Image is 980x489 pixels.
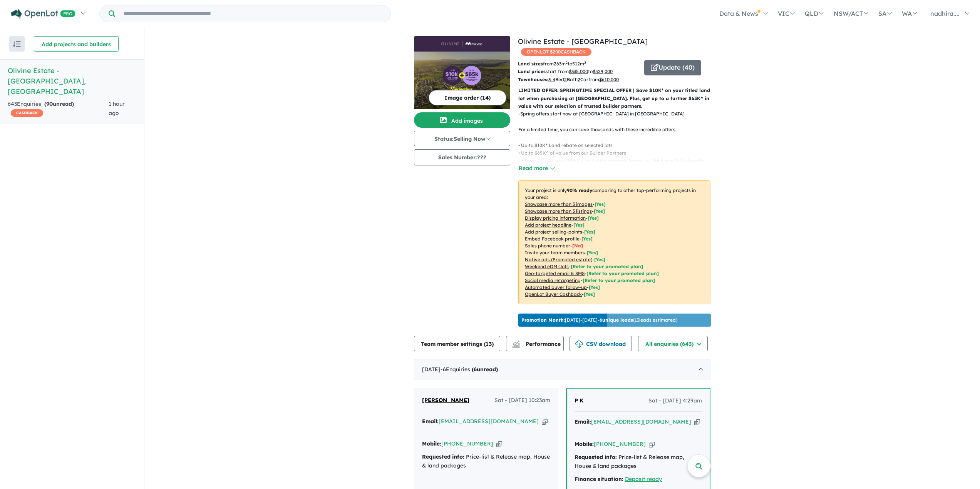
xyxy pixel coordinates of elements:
button: Team member settings (13) [414,336,500,351]
b: Promotion Month: [521,317,565,323]
button: Copy [694,418,700,426]
span: [ Yes ] [588,215,599,221]
span: [Yes] [594,257,605,262]
u: Sales phone number [525,243,570,249]
a: [PHONE_NUMBER] [441,440,493,447]
button: CSV download [570,336,632,351]
div: [DATE] [414,359,710,381]
span: 13 [486,340,492,347]
button: Status:Selling Now [414,131,510,146]
img: Olivine Estate - Donnybrook Logo [417,39,507,48]
sup: 2 [566,60,568,65]
span: nadhira.... [930,10,960,17]
u: Add project selling-points [525,229,582,235]
img: Olivine Estate - Donnybrook [414,52,510,109]
span: [Refer to your promoted plan] [571,264,643,269]
a: [EMAIL_ADDRESS][DOMAIN_NAME] [439,418,539,425]
u: Geo-targeted email & SMS [525,270,585,276]
span: [ No ] [572,243,583,249]
b: Land sizes [518,61,543,67]
u: Automated buyer follow-up [525,284,587,290]
u: Social media retargeting [525,277,581,283]
span: [PERSON_NAME] [422,397,469,404]
a: [PHONE_NUMBER] [594,441,646,447]
u: $ 529,000 [593,68,613,74]
strong: ( unread) [44,100,74,107]
b: 90 % ready [567,187,592,193]
u: 263 m [554,61,568,67]
span: 1 hour ago [109,100,125,117]
p: LIMITED OFFER: SPRINGTIME SPECIAL OFFER | Save $10K* on your titled land lot when purchasing at [... [518,87,710,110]
p: Bed Bath Car from [518,76,638,83]
u: $ 610,000 [599,77,619,82]
u: $ 335,000 [569,68,588,74]
span: [ Yes ] [595,201,606,207]
strong: Mobile: [422,440,441,447]
u: 512 m [572,61,586,67]
strong: ( unread) [472,366,498,373]
strong: Mobile: [575,441,594,447]
input: Try estate name, suburb, builder or developer [117,5,389,22]
span: [Refer to your promoted plan] [583,277,655,283]
span: CASHBACK [11,109,43,117]
span: to [588,68,613,74]
b: 6 unique leads [600,317,633,323]
b: Land prices [518,68,546,74]
span: Performance [513,340,561,347]
strong: Finance situation: [575,476,623,482]
span: [Refer to your promoted plan] [586,270,659,276]
u: Invite your team members [525,250,585,255]
u: Add project headline [525,222,571,228]
div: Price-list & Release map, House & land packages [422,452,550,471]
button: Copy [496,440,502,448]
img: bar-chart.svg [512,343,520,348]
a: [PERSON_NAME] [422,396,469,405]
p: Your project is only comparing to other top-performing projects in your area: - - - - - - - - - -... [518,180,710,304]
p: start from [518,68,638,75]
span: [Yes] [584,291,595,297]
span: [ Yes ] [587,250,598,255]
a: [EMAIL_ADDRESS][DOMAIN_NAME] [591,418,691,425]
u: Showcase more than 3 images [525,201,593,207]
img: Openlot PRO Logo White [11,9,75,19]
span: 6 [474,366,477,373]
a: Olivine Estate - Donnybrook LogoOlivine Estate - Donnybrook [414,36,510,109]
img: download icon [575,340,583,348]
span: P K [575,397,583,404]
span: [ Yes ] [573,222,585,228]
span: 90 [46,100,53,107]
strong: Requested info: [575,454,617,461]
span: - 6 Enquir ies [441,366,498,373]
span: to [568,61,586,67]
div: 643 Enquir ies [8,100,109,118]
u: Showcase more than 3 listings [525,208,592,214]
button: Performance [506,336,564,351]
button: Update (40) [644,60,701,75]
u: Embed Facebook profile [525,236,580,242]
span: [ Yes ] [584,229,595,235]
button: Add projects and builders [34,36,119,52]
span: Sat - [DATE] 4:29am [648,396,702,406]
span: OPENLOT $ 200 CASHBACK [521,48,591,56]
button: Copy [542,417,548,426]
b: Townhouses: [518,77,548,82]
button: Image order (14) [429,90,506,105]
img: line-chart.svg [513,340,519,345]
button: Copy [649,440,655,448]
u: 3-4 [548,77,555,82]
u: 2 [564,77,567,82]
span: [ Yes ] [581,236,593,242]
img: sort.svg [13,41,21,47]
strong: Requested info: [422,453,464,460]
p: from [518,60,638,68]
a: Deposit ready [625,476,662,482]
sup: 2 [584,60,586,65]
strong: Email: [575,418,591,425]
button: Read more [518,164,554,173]
a: P K [575,396,583,406]
strong: Email: [422,418,439,425]
span: Sat - [DATE] 10:23am [494,396,550,405]
u: Display pricing information [525,215,586,221]
u: 2 [578,77,580,82]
